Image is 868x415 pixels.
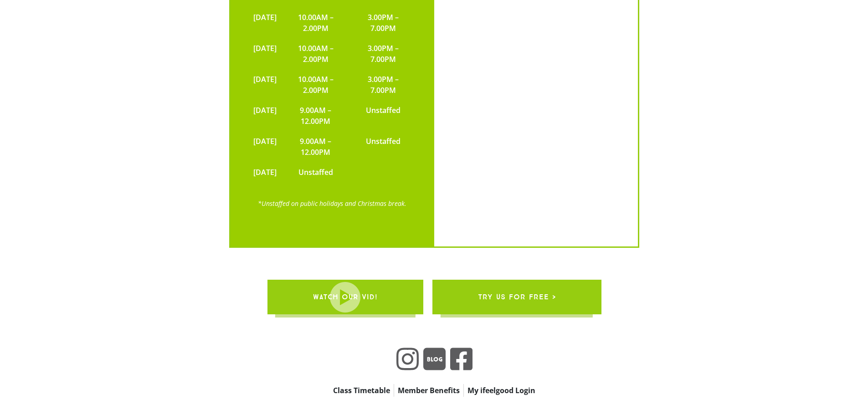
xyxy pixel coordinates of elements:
td: [DATE] [249,100,281,131]
td: 10.00AM – 2.00PM [281,38,351,69]
td: 3.00PM – 7.00PM [350,38,416,69]
a: WATCH OUR VID! [267,280,423,314]
td: 10.00AM – 2.00PM [281,7,351,38]
td: 9.00AM – 12.00PM [281,100,351,131]
td: 3.00PM – 7.00PM [350,69,416,100]
a: try us for free > [432,280,601,314]
a: Member Benefits [394,384,463,397]
a: My ifeelgood Login [464,384,539,397]
td: 9.00AM – 12.00PM [281,131,351,162]
nav: apbct__label_id__gravity_form [279,384,589,397]
td: 3.00PM – 7.00PM [350,7,416,38]
td: [DATE] [249,38,281,69]
a: *Unstaffed on public holidays and Christmas break. [258,199,406,208]
a: Class Timetable [329,384,394,397]
td: [DATE] [249,7,281,38]
span: WATCH OUR VID! [313,284,377,310]
td: [DATE] [249,162,281,182]
td: 10.00AM – 2.00PM [281,69,351,100]
td: [DATE] [249,69,281,100]
td: Unstaffed [281,162,351,182]
span: try us for free > [478,284,555,310]
td: Unstaffed [350,100,416,131]
td: Unstaffed [350,131,416,162]
td: [DATE] [249,131,281,162]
